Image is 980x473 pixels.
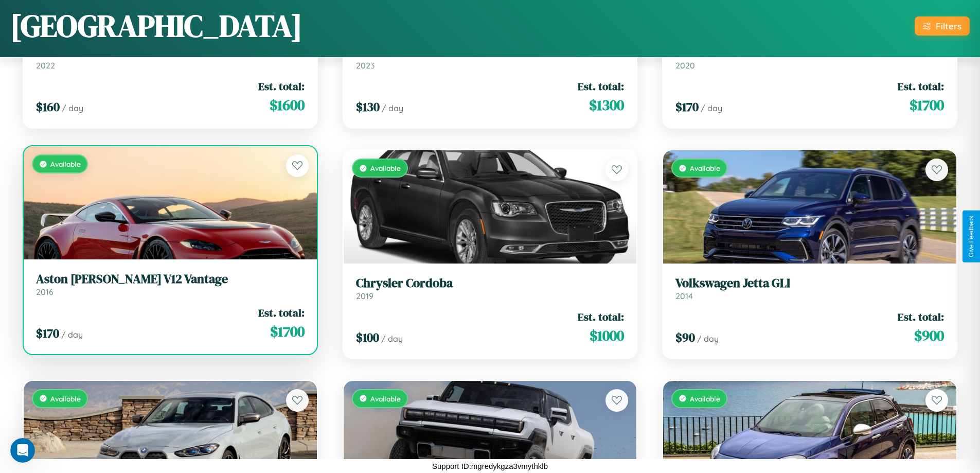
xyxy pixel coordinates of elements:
[356,60,375,71] span: 2023
[578,79,624,94] span: Est. total:
[701,103,722,113] span: / day
[50,160,81,168] span: Available
[370,394,401,403] span: Available
[675,291,693,301] span: 2014
[356,276,625,291] h3: Chrysler Cordoba
[10,5,302,47] h1: [GEOGRAPHIC_DATA]
[675,276,944,301] a: Volkswagen Jetta GLI2014
[36,287,54,297] span: 2016
[356,291,373,301] span: 2019
[270,321,305,342] span: $ 1700
[50,394,81,403] span: Available
[61,329,83,340] span: / day
[36,45,305,71] a: Ford Bronco II2022
[675,45,944,71] a: Kia Tekiar2020
[968,216,975,257] div: Give Feedback
[36,60,55,71] span: 2022
[697,334,719,344] span: / day
[898,309,944,324] span: Est. total:
[356,98,380,115] span: $ 130
[432,459,548,473] p: Support ID: mgredykgza3vmythklb
[36,98,60,115] span: $ 160
[675,60,695,71] span: 2020
[381,334,403,344] span: / day
[590,325,624,346] span: $ 1000
[898,79,944,94] span: Est. total:
[258,79,305,94] span: Est. total:
[914,325,944,346] span: $ 900
[36,325,59,342] span: $ 170
[356,276,625,301] a: Chrysler Cordoba2019
[589,95,624,115] span: $ 1300
[10,438,35,463] iframe: Intercom live chat
[382,103,403,113] span: / day
[356,45,625,71] a: Ford Courier2023
[675,276,944,291] h3: Volkswagen Jetta GLI
[36,272,305,297] a: Aston [PERSON_NAME] V12 Vantage2016
[910,95,944,115] span: $ 1700
[36,272,305,287] h3: Aston [PERSON_NAME] V12 Vantage
[62,103,83,113] span: / day
[258,305,305,320] span: Est. total:
[356,329,379,346] span: $ 100
[915,16,970,36] button: Filters
[675,98,699,115] span: $ 170
[936,21,961,31] div: Filters
[690,164,720,172] span: Available
[690,394,720,403] span: Available
[270,95,305,115] span: $ 1600
[675,329,695,346] span: $ 90
[370,164,401,172] span: Available
[578,309,624,324] span: Est. total:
